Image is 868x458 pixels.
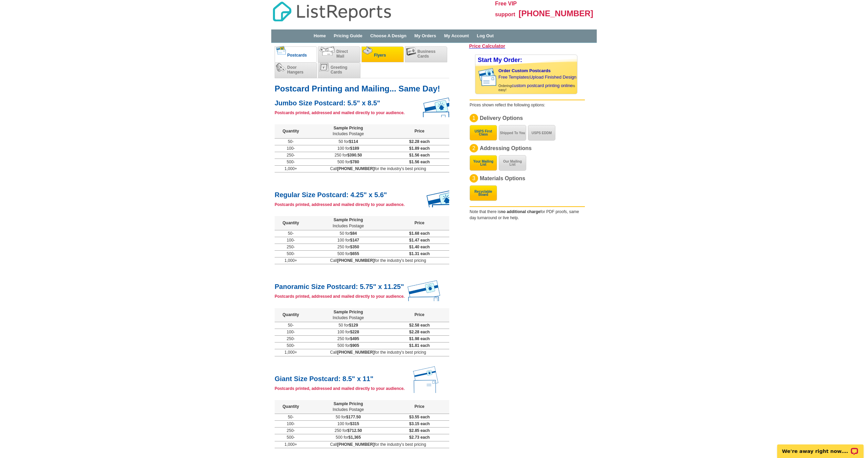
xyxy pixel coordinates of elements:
td: 50- [275,138,307,145]
td: 500- [275,251,307,257]
span: $390.50 [347,153,362,158]
span: $315 [350,421,359,426]
td: 250 for [307,336,390,342]
a: Price Calculator [469,43,505,49]
div: Note that there is for PDF proofs, same day turnaround or live help. [470,206,585,221]
button: Your Mailing List [470,155,497,171]
h2: Regular Size Postcard: 4.25" x 5.6" [275,189,449,199]
span: $1.68 each [409,231,430,236]
td: 100- [275,145,307,152]
span: $1.40 each [409,245,430,249]
span: Includes Postage [333,224,364,228]
td: 250- [275,244,307,250]
span: Free VIP support [495,1,517,17]
span: Includes Postage [333,131,364,136]
h2: Jumbo Size Postcard: 5.5" x 8.5" [275,98,449,107]
td: 500 for [307,434,390,441]
span: Direct Mail [336,49,348,59]
td: 50- [275,414,307,420]
span: $114 [349,139,358,144]
b: [PHONE_NUMBER] [337,442,374,447]
div: 1 [470,114,478,122]
td: 100- [275,329,307,335]
th: Quantity [275,124,307,138]
span: $1.81 each [409,343,430,348]
td: 250- [275,428,307,434]
strong: Postcards printed, addressed and mailed directly to your audience. [275,202,405,207]
span: Greeting Cards [331,65,347,75]
span: $228 [350,330,359,334]
a: custom postcard printing online [512,83,573,88]
h1: Postcard Printing and Mailing... Same Day! [275,85,449,92]
span: Postcards [287,53,307,58]
b: no additional charge [500,209,540,214]
a: Pricing Guide [334,33,362,38]
th: Price [390,124,449,138]
td: Call for the industry's best pricing [307,257,449,264]
th: Price [390,308,449,322]
span: $189 [350,146,359,151]
a: Choose A Design [370,33,407,38]
span: $2.28 each [409,330,430,334]
span: $2.58 each [409,323,430,328]
td: 500 for [307,342,390,349]
td: 100 for [307,237,390,244]
th: Sample Pricing [307,124,390,138]
td: Call for the industry's best pricing [307,166,449,172]
td: 500- [275,434,307,441]
td: 100 for [307,421,390,428]
span: $1.89 each [409,146,430,151]
span: $84 [350,231,357,236]
button: Our Mailing List [499,155,526,171]
th: Quantity [275,216,307,230]
td: 1,000+ [275,166,307,172]
td: 250 for [307,428,390,434]
th: Sample Pricing [307,400,390,414]
td: 100- [275,421,307,428]
span: $1.31 each [409,251,430,256]
a: Upload Finished Design [530,75,576,80]
span: Includes Postage [333,315,364,320]
span: $1.56 each [409,160,430,164]
a: My Account [444,33,469,38]
span: Business Cards [417,49,435,59]
img: directmail.png [319,46,335,56]
td: 100 for [307,145,390,152]
img: businesscards.png [406,47,416,56]
a: Free Templates [498,75,529,80]
a: Home [314,33,326,38]
img: doorhangers.png [276,63,286,71]
th: Quantity [275,400,307,414]
span: | Ordering is easy! [498,76,576,92]
span: $1,365 [348,435,361,440]
span: $1.56 each [409,153,430,158]
td: Call for the industry's best pricing [307,349,449,356]
span: $147 [350,238,359,243]
td: 50- [275,230,307,237]
td: 500 for [307,251,390,257]
span: $129 [349,323,358,328]
th: Price [390,400,449,414]
b: [PHONE_NUMBER] [337,258,374,263]
td: 500- [275,159,307,165]
img: postcards_c.png [276,46,286,55]
b: [PHONE_NUMBER] [337,166,374,171]
span: $905 [350,343,359,348]
td: 1,000+ [275,257,307,264]
strong: Postcards printed, addressed and mailed directly to your audience. [275,110,405,115]
a: My Orders [414,33,436,38]
td: 50 for [307,414,390,420]
h2: Panoramic Size Postcard: 5.75" x 11.25" [275,281,449,290]
button: Recyclable Board [470,185,497,201]
span: [PHONE_NUMBER] [519,9,593,18]
span: $350 [350,245,359,249]
button: Shipped To You [499,125,526,141]
span: $495 [350,336,359,341]
span: $712.50 [347,428,362,433]
iframe: LiveChat chat widget [773,437,868,458]
img: background image for postcard [475,66,481,88]
a: Log Out [477,33,494,38]
span: $1.47 each [409,238,430,243]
